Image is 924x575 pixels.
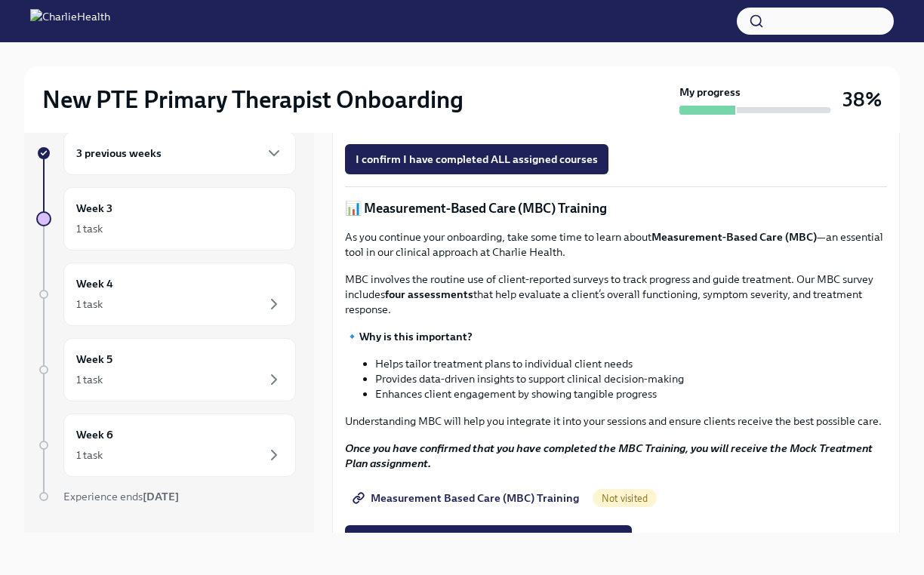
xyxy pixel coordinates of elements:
p: MBC involves the routine use of client-reported surveys to track progress and guide treatment. Ou... [345,272,887,317]
h6: Week 3 [76,200,112,217]
button: I confirm I have completed ALL assigned courses [345,144,608,174]
p: 📊 Measurement-Based Care (MBC) Training [345,199,887,217]
div: 1 task [76,297,103,312]
li: Provides data-driven insights to support clinical decision-making [375,371,887,386]
div: 1 task [76,447,103,463]
li: Helps tailor treatment plans to individual client needs [375,356,887,371]
strong: [DATE] [143,490,179,503]
div: 1 task [76,372,103,387]
strong: four assessments [385,287,473,301]
a: Week 41 task [36,263,296,326]
div: 1 task [76,221,103,236]
p: As you continue your onboarding, take some time to learn about —an essential tool in our clinical... [345,229,887,260]
span: I confirm I have completed ALL assigned courses [356,152,598,167]
strong: My progress [679,85,741,100]
strong: Measurement-Based Care (MBC) [651,230,817,244]
span: Not visited [593,493,657,504]
h6: Week 5 [76,351,112,367]
h6: Week 4 [76,275,113,292]
li: Enhances client engagement by showing tangible progress [375,386,887,401]
div: 3 previous weeks [63,131,296,175]
a: Measurement Based Care (MBC) Training [345,483,590,513]
p: Understanding MBC will help you integrate it into your sessions and ensure clients receive the be... [345,414,887,429]
strong: Why is this important? [359,330,473,343]
span: Experience ends [63,490,179,503]
h3: 38% [842,86,882,113]
span: Measurement Based Care (MBC) Training [356,490,579,506]
h6: Week 6 [76,426,113,443]
a: Week 51 task [36,338,296,401]
img: CharlieHealth [30,9,110,33]
a: Week 31 task [36,187,296,251]
strong: Once you have confirmed that you have completed the MBC Training, you will receive the Mock Treat... [345,441,873,470]
h6: 3 previous weeks [76,145,162,161]
p: 🔹 [345,329,887,344]
a: Week 61 task [36,414,296,477]
h2: New PTE Primary Therapist Onboarding [42,85,464,115]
